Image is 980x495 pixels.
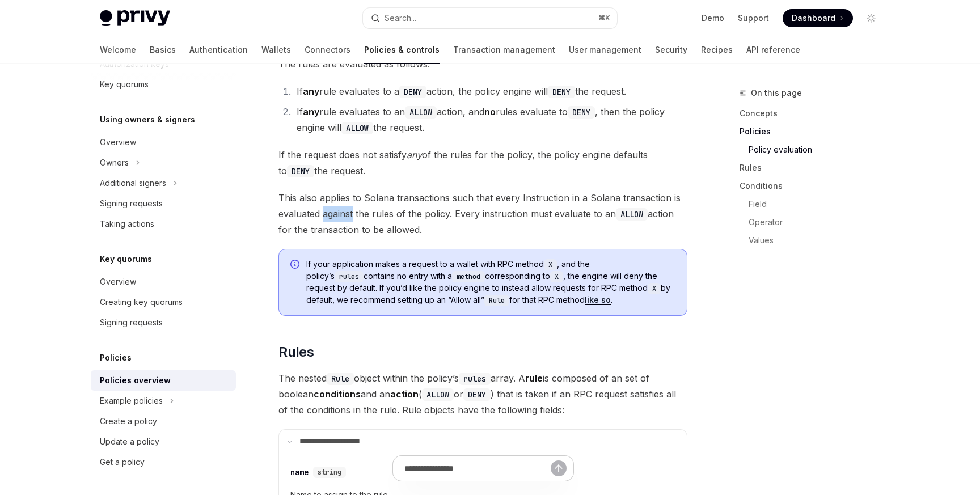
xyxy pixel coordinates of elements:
a: Demo [702,12,724,24]
code: rules [459,373,491,385]
span: If the request does not satisfy of the rules for the policy, the policy engine defaults to the re... [278,147,687,179]
input: Ask a question... [404,456,551,481]
strong: action [390,388,419,400]
a: Field [740,195,889,213]
button: Send message [551,460,567,476]
code: DENY [568,106,595,119]
a: Rules [740,159,889,177]
div: Signing requests [100,316,163,329]
a: Conditions [740,177,889,195]
a: API reference [746,36,800,64]
button: Additional signers [91,173,236,193]
button: Owners [91,153,236,173]
a: Policies & controls [364,36,440,64]
div: Owners [100,156,129,170]
h5: Key quorums [100,252,152,266]
button: Search...⌘K [363,8,617,28]
a: Overview [91,132,236,153]
a: Recipes [701,36,733,64]
div: Key quorums [100,78,149,91]
a: Key quorums [91,74,236,95]
div: Signing requests [100,197,163,210]
span: The rules are evaluated as follows: [278,56,687,72]
a: Security [655,36,687,64]
div: Overview [100,136,136,149]
a: Operator [740,213,889,231]
code: Rule [484,295,509,306]
code: ALLOW [405,106,437,119]
a: Policy evaluation [740,141,889,159]
a: Signing requests [91,312,236,333]
code: rules [335,271,364,282]
a: Creating key quorums [91,292,236,312]
a: Taking actions [91,214,236,234]
span: This also applies to Solana transactions such that every Instruction in a Solana transaction is e... [278,190,687,238]
h5: Policies [100,351,132,365]
li: If rule evaluates to a action, the policy engine will the request. [293,83,687,99]
span: On this page [751,86,802,100]
span: Rules [278,343,314,361]
code: method [452,271,485,282]
code: DENY [548,86,575,98]
div: Search... [385,11,416,25]
span: ⌘ K [598,14,610,23]
span: If your application makes a request to a wallet with RPC method , and the policy’s contains no en... [306,259,675,306]
div: Creating key quorums [100,295,183,309]
strong: rule [525,373,543,384]
a: Dashboard [783,9,853,27]
em: any [407,149,422,160]
h5: Using owners & signers [100,113,195,126]
a: Authentication [189,36,248,64]
div: Taking actions [100,217,154,231]
a: Create a policy [91,411,236,431]
a: Support [738,12,769,24]
strong: no [484,106,496,117]
a: like so [585,295,611,305]
a: Overview [91,272,236,292]
li: If rule evaluates to an action, and rules evaluate to , then the policy engine will the request. [293,104,687,136]
a: Update a policy [91,431,236,452]
a: Transaction management [453,36,555,64]
span: Dashboard [792,12,835,24]
code: X [648,283,661,294]
code: X [544,259,557,270]
code: X [550,271,563,282]
div: Example policies [100,394,163,408]
div: Create a policy [100,414,157,428]
strong: any [303,86,319,97]
div: Additional signers [100,176,166,190]
a: Wallets [261,36,291,64]
a: Policies overview [91,370,236,391]
div: Policies overview [100,374,171,387]
span: The nested object within the policy’s array. A is composed of an set of boolean and an ( or ) tha... [278,370,687,418]
img: light logo [100,10,170,26]
button: Example policies [91,391,236,411]
code: ALLOW [616,208,648,221]
svg: Info [290,260,302,271]
a: Signing requests [91,193,236,214]
div: Overview [100,275,136,289]
a: Get a policy [91,452,236,472]
a: Welcome [100,36,136,64]
a: Connectors [305,36,350,64]
a: Values [740,231,889,249]
code: DENY [463,388,491,401]
strong: any [303,106,319,117]
code: DENY [287,165,314,177]
div: Get a policy [100,455,145,469]
code: ALLOW [422,388,454,401]
a: User management [569,36,641,64]
a: Basics [150,36,176,64]
button: Toggle dark mode [862,9,880,27]
a: Policies [740,122,889,141]
code: DENY [399,86,426,98]
code: Rule [327,373,354,385]
a: Concepts [740,104,889,122]
div: Update a policy [100,435,159,449]
strong: conditions [314,388,361,400]
code: ALLOW [341,122,373,134]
